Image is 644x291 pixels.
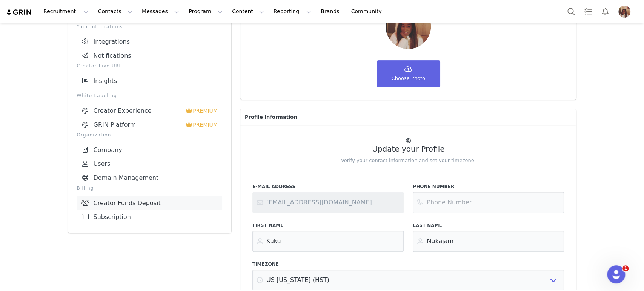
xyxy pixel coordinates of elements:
[77,143,222,157] a: Company
[618,6,630,18] img: bff6f5da-c049-4168-bbdf-4e3ee95c1c62.png
[77,157,222,171] a: Users
[77,118,222,132] a: GRIN Platform PREMIUM
[252,183,404,190] label: E-Mail Address
[77,185,222,191] p: Billing
[607,265,625,283] iframe: Intercom live chat
[563,3,579,20] button: Search
[597,3,613,20] button: Notifications
[77,49,222,63] a: Notifications
[193,108,218,114] span: PREMIUM
[413,192,564,213] input: Phone Number
[245,113,297,121] span: Profile Information
[252,231,404,252] input: First Name
[81,121,186,129] div: GRIN Platform
[193,122,218,128] span: PREMIUM
[252,222,404,229] label: First Name
[614,6,638,18] button: Profile
[94,3,137,20] button: Contacts
[77,35,222,49] a: Integrations
[77,210,222,224] a: Subscription
[252,145,564,153] h2: Update your Profile
[413,183,564,190] label: Phone Number
[252,192,404,213] input: Contact support or your account administrator to change your email address
[413,231,564,252] input: Last Name
[252,157,564,164] p: Verify your contact information and set your timezone.
[386,4,431,49] img: Your picture
[622,265,629,271] span: 1
[77,63,222,69] p: Creator Live URL
[184,3,227,20] button: Program
[137,3,184,20] button: Messages
[77,171,222,185] a: Domain Management
[77,92,222,99] p: White Labeling
[77,74,222,88] a: Insights
[39,3,93,20] button: Recruitment
[227,3,269,20] button: Content
[413,222,564,229] label: Last Name
[269,3,316,20] button: Reporting
[77,132,222,138] p: Organization
[252,270,564,291] select: Select Timezone
[6,9,32,16] img: grin logo
[77,23,222,30] p: Your Integrations
[252,261,564,268] label: Timezone
[580,3,596,20] a: Tasks
[77,104,222,118] a: Creator Experience PREMIUM
[392,75,425,82] span: Choose Photo
[81,107,186,115] div: Creator Experience
[77,196,222,210] a: Creator Funds Deposit
[347,3,390,20] a: Community
[316,3,346,20] a: Brands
